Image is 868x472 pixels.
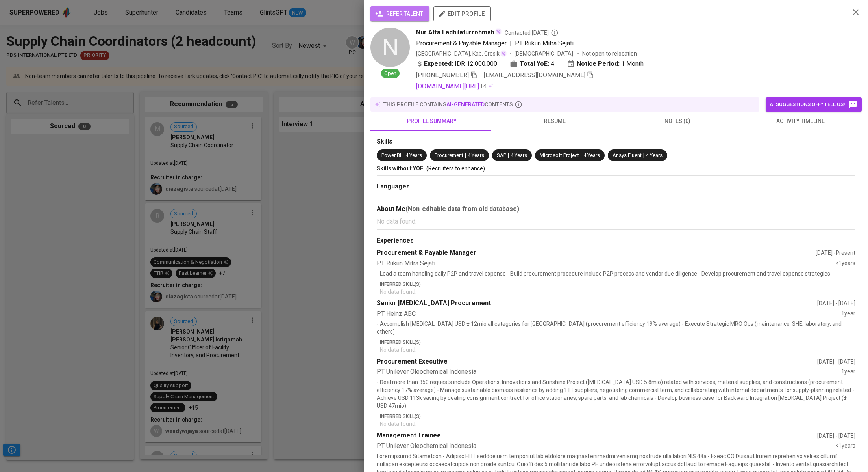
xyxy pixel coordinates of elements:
[380,339,855,346] p: Inferred Skill(s)
[377,137,855,146] div: Skills
[377,9,423,19] span: refer talent
[381,152,401,158] span: Power BI
[377,204,855,214] div: About Me
[498,116,611,126] span: resume
[377,217,855,226] p: No data found.
[551,29,559,37] svg: By Batam recruiter
[416,82,487,91] a: [DOMAIN_NAME][URL]
[495,28,502,35] img: magic_wand.svg
[583,152,600,158] span: 4 Years
[465,152,466,159] span: |
[835,442,855,451] div: <1 years
[370,6,429,21] button: refer talent
[508,152,509,159] span: |
[500,50,507,57] img: magic_wand.svg
[646,152,663,158] span: 4 Years
[433,6,491,21] button: edit profile
[582,50,637,58] p: Not open to relocation
[835,259,855,268] div: <1 years
[621,116,734,126] span: notes (0)
[377,165,423,172] span: Skills without YOE
[380,420,855,428] p: No data found.
[816,249,855,257] div: [DATE] - Present
[377,248,816,257] div: Procurement & Payable Manager
[405,205,519,213] b: (Non-editable data from old database)
[381,70,400,77] span: Open
[511,152,527,158] span: 4 Years
[380,346,855,354] p: No data found.
[744,116,857,126] span: activity timeline
[497,152,506,158] span: SAP
[380,281,855,288] p: Inferred Skill(s)
[484,71,585,79] span: [EMAIL_ADDRESS][DOMAIN_NAME]
[377,310,841,319] div: PT Heinz ABC
[377,259,835,268] div: PT Rukun Mitra Sejati
[416,39,507,47] span: Procurement & Payable Manager
[643,152,644,159] span: |
[416,50,507,58] div: [GEOGRAPHIC_DATA], Kab. Gresik
[515,50,574,58] span: [DEMOGRAPHIC_DATA]
[416,59,497,69] div: IDR 12.000.000
[817,299,855,307] div: [DATE] - [DATE]
[435,152,463,158] span: Procurement
[377,368,841,377] div: PT Unilever Oleochemical Indonesia
[510,39,512,48] span: |
[377,299,817,308] div: Senior [MEDICAL_DATA] Procurement
[841,310,855,319] div: 1 year
[770,100,858,109] span: AI suggestions off? Tell us!
[817,358,855,366] div: [DATE] - [DATE]
[433,10,491,17] a: edit profile
[416,71,469,79] span: [PHONE_NUMBER]
[505,29,559,37] span: Contacted [DATE]
[426,165,485,172] span: (Recruiters to enhance)
[446,101,485,108] span: AI-generated
[405,152,422,158] span: 4 Years
[377,270,855,278] p: - Lead a team handling daily P2P and travel expense - Build procurement procedure include P2P pro...
[540,152,579,158] span: Microsoft Project
[551,59,554,69] span: 4
[380,413,855,420] p: Inferred Skill(s)
[581,152,582,159] span: |
[377,236,855,245] div: Experiences
[567,59,644,69] div: 1 Month
[520,59,549,69] b: Total YoE:
[380,288,855,296] p: No data found.
[416,28,494,37] span: Nur Alfa Fadhilaturrohmah
[577,59,620,69] b: Notice Period:
[766,97,862,112] button: AI suggestions off? Tell us!
[468,152,484,158] span: 4 Years
[377,442,835,451] div: PT Unilever Oleochemical Indonesia
[817,432,855,440] div: [DATE] - [DATE]
[377,378,855,410] p: - Deal more than 350 requests include Operations, Innovations and Sunshine Project ([MEDICAL_DATA...
[377,357,817,366] div: Procurement Executive
[383,101,513,108] p: this profile contains contents
[377,182,855,191] div: Languages
[440,9,485,19] span: edit profile
[515,39,574,47] span: PT Rukun Mitra Sejati
[403,152,404,159] span: |
[377,431,817,440] div: Management Trainee
[841,368,855,377] div: 1 year
[613,152,642,158] span: Ansys Fluent
[375,116,489,126] span: profile summary
[370,28,410,67] div: N
[377,320,855,336] p: - Accomplish [MEDICAL_DATA] USD ± 12mio all categories for [GEOGRAPHIC_DATA] (procurement efficie...
[424,59,453,69] b: Expected:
